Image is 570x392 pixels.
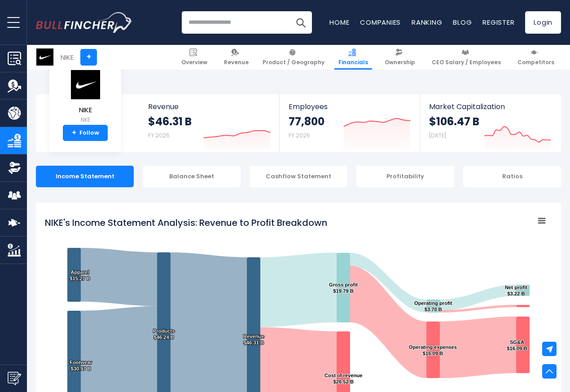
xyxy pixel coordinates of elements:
small: NKE [70,116,101,124]
a: Overview [177,45,211,70]
text: Footwear $30.97 B [70,360,92,371]
text: Cost of revenue $26.52 B [324,373,363,384]
strong: 77,800 [289,115,324,128]
a: Market Capitalization $106.47 B [DATE] [420,94,560,152]
div: Profitability [356,166,454,187]
span: Financials [338,59,368,66]
strong: $106.47 B [429,115,479,128]
button: Search [289,11,312,34]
div: NIKE [61,52,74,62]
a: Register [482,18,514,27]
a: Companies [360,18,401,27]
span: Employees [289,102,410,111]
span: Ownership [385,59,415,66]
span: CEO Salary / Employees [432,59,501,66]
text: Revenue $46.31 B [243,334,264,345]
a: Ownership [381,45,419,70]
small: FY 2025 [148,132,170,139]
a: Revenue [220,45,253,70]
a: Competitors [513,45,558,70]
span: Revenue [224,59,249,66]
a: Blog [453,18,472,27]
text: Operating expenses $16.09 B [409,344,457,356]
small: FY 2025 [289,132,310,139]
span: Product / Geography [263,59,324,66]
a: Financials [334,45,372,70]
text: Gross profit $19.79 B [329,282,358,294]
img: NKE logo [70,70,101,100]
div: Cashflow Statement [250,166,347,187]
strong: + [72,129,76,137]
a: Home [329,18,349,27]
text: Net profit $3.22 B [505,285,527,296]
a: Employees 77,800 FY 2025 [280,94,419,152]
img: Ownership [8,161,21,175]
a: + [80,49,97,66]
strong: $46.31 B [148,115,192,128]
text: Apparel $15.27 B [70,269,90,281]
span: Overview [181,59,207,66]
a: Go to homepage [36,12,132,33]
a: Ranking [412,18,442,27]
span: Revenue [148,102,271,111]
div: Balance Sheet [143,166,241,187]
span: NIKE [70,106,101,114]
a: Revenue $46.31 B FY 2025 [139,94,280,152]
tspan: NIKE's Income Statement Analysis: Revenue to Profit Breakdown [45,216,327,229]
img: NKE logo [36,48,53,66]
img: Bullfincher logo [36,12,133,33]
small: [DATE] [429,132,446,139]
a: NIKE NKE [69,69,101,125]
span: Market Capitalization [429,102,551,111]
span: Competitors [517,59,554,66]
text: Products $46.24 B [153,328,175,340]
text: Operating profit $3.70 B [414,300,452,312]
a: CEO Salary / Employees [428,45,505,70]
a: +Follow [63,125,108,141]
div: Income Statement [36,166,134,187]
div: Ratios [463,166,561,187]
a: Login [525,11,561,34]
text: SG&A $16.09 B [507,339,527,351]
a: Product / Geography [259,45,329,70]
